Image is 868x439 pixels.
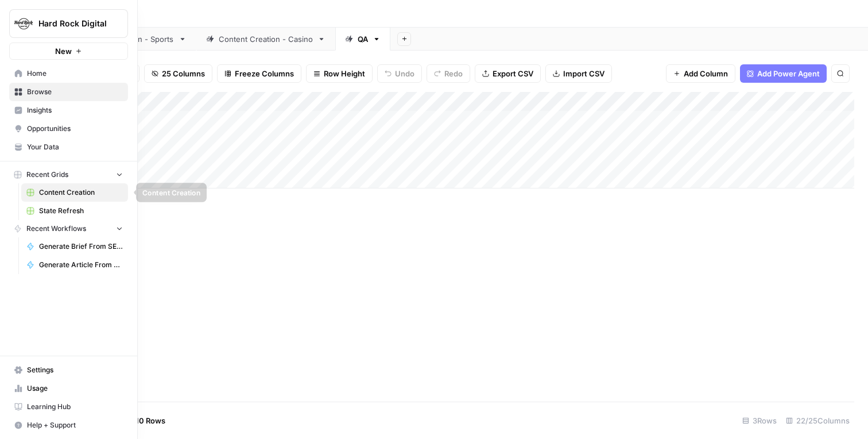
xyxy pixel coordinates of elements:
[738,411,781,430] div: 3 Rows
[757,68,820,79] span: Add Power Agent
[21,237,128,256] a: Generate Brief From SERP
[9,416,128,434] button: Help + Support
[162,68,205,79] span: 25 Columns
[39,206,123,216] span: State Refresh
[377,64,422,83] button: Undo
[27,365,123,375] span: Settings
[9,398,128,416] a: Learning Hub
[335,28,390,51] a: QA
[55,45,72,57] span: New
[13,13,34,34] img: Hard Rock Digital Logo
[781,411,854,430] div: 22/25 Columns
[9,379,128,398] a: Usage
[427,64,470,83] button: Redo
[27,124,123,134] span: Opportunities
[27,142,123,152] span: Your Data
[9,101,128,120] a: Insights
[196,28,335,51] a: Content Creation - Casino
[21,202,128,220] a: State Refresh
[493,68,533,79] span: Export CSV
[27,383,123,394] span: Usage
[324,68,365,79] span: Row Height
[27,68,123,79] span: Home
[235,68,294,79] span: Freeze Columns
[26,224,86,234] span: Recent Workflows
[9,64,128,83] a: Home
[39,241,123,252] span: Generate Brief From SERP
[27,420,123,430] span: Help + Support
[9,9,128,38] button: Workspace: Hard Rock Digital
[27,105,123,115] span: Insights
[39,260,123,270] span: Generate Article From Outline
[21,256,128,274] a: Generate Article From Outline
[26,170,68,180] span: Recent Grids
[475,64,541,83] button: Export CSV
[9,43,128,60] button: New
[9,220,128,237] button: Recent Workflows
[119,415,165,426] span: Add 10 Rows
[217,64,301,83] button: Freeze Columns
[144,64,212,83] button: 25 Columns
[38,18,108,29] span: Hard Rock Digital
[358,33,368,45] div: QA
[39,187,123,198] span: Content Creation
[684,68,728,79] span: Add Column
[395,68,414,79] span: Undo
[306,64,373,83] button: Row Height
[9,83,128,101] a: Browse
[9,166,128,183] button: Recent Grids
[219,33,313,45] div: Content Creation - Casino
[563,68,604,79] span: Import CSV
[740,64,827,83] button: Add Power Agent
[21,183,128,202] a: Content Creation
[444,68,463,79] span: Redo
[545,64,612,83] button: Import CSV
[27,402,123,412] span: Learning Hub
[9,138,128,156] a: Your Data
[27,87,123,97] span: Browse
[9,120,128,138] a: Opportunities
[9,361,128,379] a: Settings
[666,64,735,83] button: Add Column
